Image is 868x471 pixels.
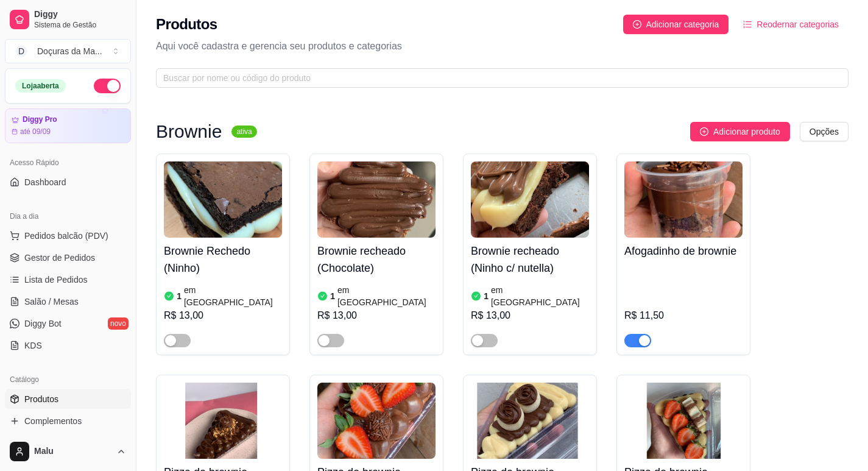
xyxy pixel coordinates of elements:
[156,124,222,139] h3: Brownie
[690,122,790,141] button: Adicionar produto
[24,252,95,264] span: Gestor de Pedidos
[15,79,66,93] div: Loja aberta
[484,290,489,302] article: 1
[5,5,131,34] a: DiggySistema de Gestão
[5,248,131,267] a: Gestor de Pedidos
[491,284,589,308] article: em [GEOGRAPHIC_DATA]
[471,383,589,459] img: product-image
[5,270,131,289] a: Lista de Pedidos
[15,45,27,57] span: D
[34,446,111,457] span: Malu
[5,153,131,172] div: Acesso Rápido
[624,243,743,260] h4: Afogadinho de brownie
[23,115,57,124] article: Diggy Pro
[37,45,102,57] div: Doçuras da Ma ...
[24,296,79,308] span: Salão / Mesas
[743,20,752,29] span: ordered-list
[231,126,256,138] sup: ativa
[164,243,282,277] h4: Brownie Rechedo (Ninho)
[5,292,131,311] a: Salão / Mesas
[24,339,42,352] span: KDS
[24,317,62,330] span: Diggy Bot
[156,39,849,54] p: Aqui você cadastra e gerencia seu produtos e categorias
[164,308,282,323] div: R$ 13,00
[5,207,131,226] div: Dia a dia
[5,172,131,192] a: Dashboard
[633,20,641,29] span: plus-circle
[5,226,131,246] button: Pedidos balcão (PDV)
[471,243,589,277] h4: Brownie recheado (Ninho c/ nutella)
[34,9,126,20] span: Diggy
[24,230,108,242] span: Pedidos balcão (PDV)
[330,290,335,302] article: 1
[5,389,131,409] a: Produtos
[5,108,131,143] a: Diggy Proaté 09/09
[184,284,282,308] article: em [GEOGRAPHIC_DATA]
[317,161,436,238] img: product-image
[471,161,589,238] img: product-image
[20,127,51,136] article: até 09/09
[24,415,82,427] span: Complementos
[624,308,743,323] div: R$ 11,50
[624,161,743,238] img: product-image
[733,15,849,34] button: Reodernar categorias
[317,308,436,323] div: R$ 13,00
[317,383,436,459] img: product-image
[24,393,58,405] span: Produtos
[757,18,839,31] span: Reodernar categorias
[94,79,121,93] button: Alterar Status
[5,411,131,431] a: Complementos
[713,125,780,138] span: Adicionar produto
[163,71,831,85] input: Buscar por nome ou código do produto
[471,308,589,323] div: R$ 13,00
[624,383,743,459] img: product-image
[646,18,719,31] span: Adicionar categoria
[317,243,436,277] h4: Brownie recheado (Chocolate)
[24,274,88,286] span: Lista de Pedidos
[5,39,131,63] button: Select a team
[700,127,708,136] span: plus-circle
[623,15,729,34] button: Adicionar categoria
[337,284,436,308] article: em [GEOGRAPHIC_DATA]
[164,383,282,459] img: product-image
[800,122,849,141] button: Opções
[164,161,282,238] img: product-image
[177,290,182,302] article: 1
[24,176,66,188] span: Dashboard
[5,370,131,389] div: Catálogo
[5,314,131,333] a: Diggy Botnovo
[5,336,131,355] a: KDS
[156,15,217,34] h2: Produtos
[34,20,126,30] span: Sistema de Gestão
[5,437,131,466] button: Malu
[810,125,839,138] span: Opções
